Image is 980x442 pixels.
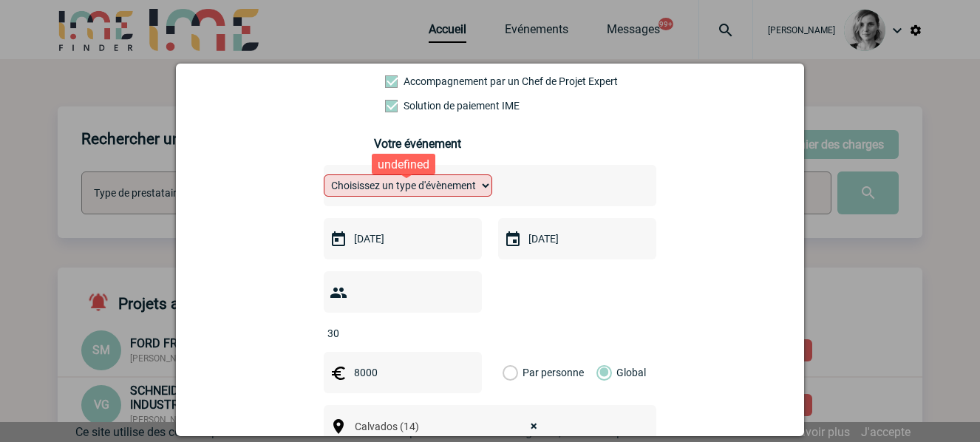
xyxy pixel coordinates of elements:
span: Calvados (14) [349,416,552,437]
span: × [531,416,537,437]
label: Prestation payante [385,75,450,87]
div: undefined [372,154,435,174]
h3: Votre événement [374,137,607,151]
input: Date de début [350,229,452,248]
input: Nombre de participants [324,324,463,343]
label: Global [596,352,606,393]
label: Par personne [503,352,519,393]
label: Conformité aux process achat client, Prise en charge de la facturation, Mutualisation de plusieur... [385,100,450,112]
input: Budget HT [350,363,452,382]
input: Date de fin [525,229,627,248]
